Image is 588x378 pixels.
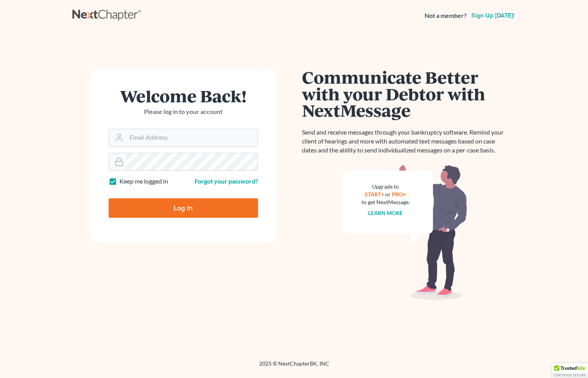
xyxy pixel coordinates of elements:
h1: Welcome Back! [109,87,258,104]
div: TrustedSite Certified [552,363,588,378]
div: to get NextMessage. [362,198,410,206]
a: Learn more [368,210,403,216]
img: nextmessage_bg-59042aed3d76b12b5cd301f8e5b87938c9018125f34e5fa2b7a6b67550977c72.svg [343,164,467,300]
h1: Communicate Better with your Debtor with NextMessage [302,69,508,119]
a: START+ [365,191,384,198]
input: Email Address [126,129,258,146]
p: Please log in to your account [109,107,258,116]
a: Forgot your password? [195,177,258,185]
a: PRO+ [392,191,406,198]
span: or [385,191,391,198]
div: 2025 © NextChapterBK, INC [72,360,516,374]
input: Log In [109,198,258,218]
strong: Not a member? [425,11,467,20]
label: Keep me logged in [119,177,168,186]
div: Upgrade to [362,183,410,191]
a: Sign up [DATE]! [470,12,516,19]
p: Send and receive messages through your bankruptcy software. Remind your client of hearings and mo... [302,128,508,155]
